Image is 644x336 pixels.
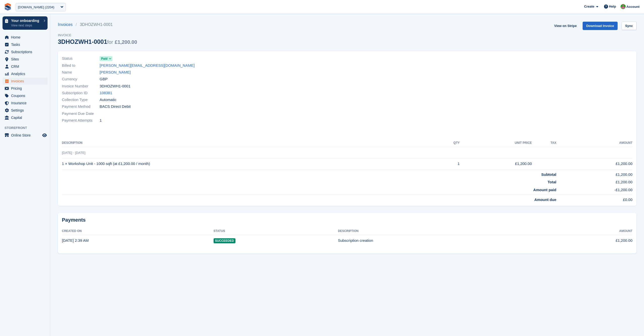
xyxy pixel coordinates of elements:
[609,4,616,9] span: Help
[11,34,41,41] span: Home
[62,63,100,69] span: Billed to
[100,56,112,61] a: Paid
[3,92,48,99] a: menu
[58,33,137,38] span: Invoice
[3,70,48,77] a: menu
[62,76,100,82] span: Currency
[18,5,54,10] div: [DOMAIN_NAME] (2204)
[214,238,235,243] span: Succeeded
[100,63,195,69] a: [PERSON_NAME][EMAIL_ADDRESS][DOMAIN_NAME]
[3,16,48,30] a: Your onboarding View next steps
[3,114,48,121] a: menu
[338,235,537,246] td: Subscription creation
[3,41,48,48] a: menu
[460,158,532,170] td: £1,200.00
[556,170,633,177] td: £1,200.00
[3,56,48,63] a: menu
[100,104,131,110] span: BACS Direct Debit
[100,83,131,89] span: 3DHOZWH1-0001
[534,197,556,202] strong: Amount due
[214,227,338,235] th: Status
[584,4,594,9] span: Create
[552,22,579,30] a: View on Stripe
[11,78,41,85] span: Invoices
[11,99,41,107] span: Insurance
[11,114,41,121] span: Capital
[11,56,41,63] span: Sites
[3,78,48,85] a: menu
[548,180,556,184] strong: Total
[3,99,48,107] a: menu
[115,39,137,45] span: £1,200.00
[42,132,48,138] a: Preview store
[4,3,12,11] img: stora-icon-8386f47178a22dfd0bd8f6a31ec36ba5ce8667c1dd55bd0f319d3a0aa187defe.svg
[556,185,633,195] td: -£1,200.00
[3,34,48,41] a: menu
[62,217,632,223] h2: Payments
[58,22,76,28] a: Invoices
[11,48,41,55] span: Subscriptions
[101,56,107,61] span: Paid
[338,227,537,235] th: Description
[3,63,48,70] a: menu
[100,76,108,82] span: GBP
[11,85,41,92] span: Pricing
[11,70,41,77] span: Analytics
[537,235,632,246] td: £1,200.00
[3,107,48,114] a: menu
[11,63,41,70] span: CRM
[62,111,100,117] span: Payment Due Date
[62,227,214,235] th: Created On
[621,4,626,9] img: Will McNeilly
[58,22,137,28] nav: breadcrumbs
[62,83,100,89] span: Invoice Number
[556,177,633,185] td: £1,200.00
[556,139,633,147] th: Amount
[3,85,48,92] a: menu
[3,48,48,55] a: menu
[433,158,460,170] td: 1
[62,139,433,147] th: Description
[62,238,89,243] time: 2025-10-01 01:39:40 UTC
[11,19,41,22] p: Your onboarding
[11,107,41,114] span: Settings
[583,22,618,30] a: Download Invoice
[107,39,113,45] span: for
[62,104,100,110] span: Payment Method
[62,90,100,96] span: Subscription ID
[541,172,556,177] strong: Subtotal
[62,118,100,123] span: Payment Attempts
[3,132,48,139] a: menu
[100,90,112,96] a: 108381
[556,158,633,170] td: £1,200.00
[100,118,102,123] span: 1
[100,70,131,75] a: [PERSON_NAME]
[100,97,116,103] span: Automatic
[460,139,532,147] th: Unit Price
[622,22,636,30] a: Sync
[62,151,85,155] span: [DATE] - [DATE]
[11,132,41,139] span: Online Store
[58,38,137,45] div: 3DHOZWH1-0001
[62,158,433,170] td: 1 × Workshop Unit - 1000 sqft (at £1,200.00 / month)
[533,188,556,192] strong: Amount paid
[626,4,639,9] span: Account
[537,227,632,235] th: Amount
[532,139,556,147] th: Tax
[11,41,41,48] span: Tasks
[11,92,41,99] span: Coupons
[5,125,50,130] span: Storefront
[556,195,633,203] td: £0.00
[62,56,100,61] span: Status
[62,70,100,75] span: Name
[11,23,41,28] p: View next steps
[62,97,100,103] span: Collection Type
[433,139,460,147] th: QTY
